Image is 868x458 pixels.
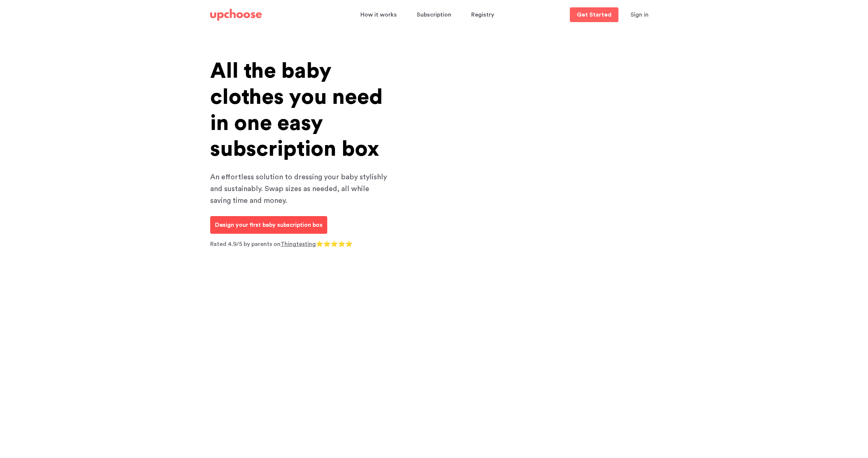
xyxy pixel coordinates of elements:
button: Sign in [621,7,658,22]
p: Get Started [577,12,611,18]
a: Subscription [417,8,454,22]
a: Design your first baby subscription box [210,216,327,234]
span: Sign in [631,12,649,18]
span: All the baby clothes you need in one easy subscription box [210,60,383,160]
a: UpChoose [210,7,262,22]
span: Rated 4.9/5 by parents on [210,241,280,247]
a: Thingtesting [280,241,316,247]
span: ⭐⭐⭐⭐⭐ [316,241,353,247]
span: How it works [360,8,397,22]
a: Registry [471,8,497,22]
a: Get Started [570,7,618,22]
p: Design your first baby subscription box [215,221,322,229]
img: UpChoose [210,9,262,21]
a: How it works [360,8,399,22]
p: An effortless solution to dressing your baby stylishly and sustainably. Swap sizes as needed, all... [210,171,387,207]
span: Subscription [417,8,451,22]
span: Registry [471,8,494,22]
